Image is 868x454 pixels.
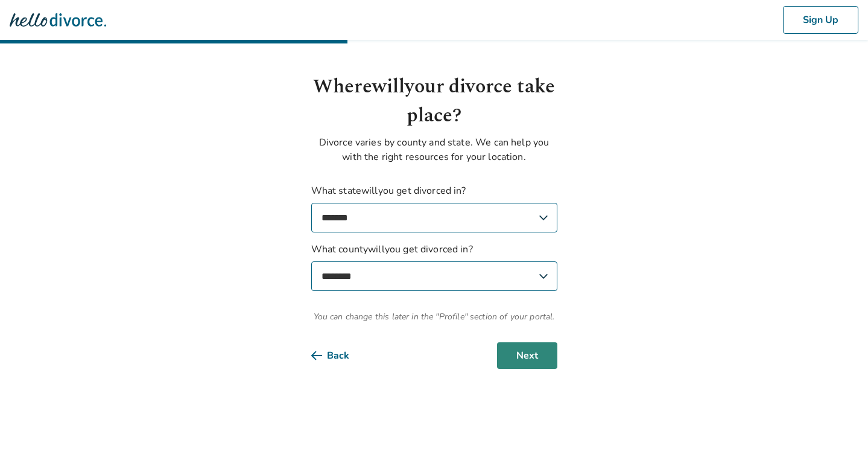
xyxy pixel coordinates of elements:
[311,261,557,291] select: What countywillyou get divorced in?
[311,184,557,232] label: What state will you get divorced in?
[783,6,858,34] button: Sign Up
[808,396,868,454] iframe: Chat Widget
[311,342,369,369] button: Back
[497,342,557,369] button: Next
[311,135,557,164] p: Divorce varies by county and state. We can help you with the right resources for your location.
[311,72,557,130] h1: Where will your divorce take place?
[311,242,557,291] label: What county will you get divorced in?
[311,310,557,323] span: You can change this later in the "Profile" section of your portal.
[311,203,557,232] select: What statewillyou get divorced in?
[10,8,106,32] img: Hello Divorce Logo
